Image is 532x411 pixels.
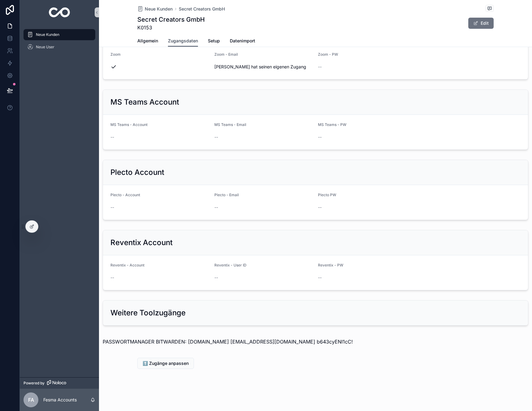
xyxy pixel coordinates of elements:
[103,338,528,345] p: PASSWORTMANAGER BITWARDEN: [DOMAIN_NAME] [EMAIL_ADDRESS][DOMAIN_NAME] b643cyENI1cC!
[230,35,255,48] a: Datenimport
[214,204,218,210] span: --
[168,38,198,44] span: Zugangsdaten
[179,6,225,12] a: Secret Creators GmbH
[110,275,114,281] span: --
[110,193,140,197] span: Plecto - Account
[28,396,34,404] span: FA
[208,38,220,44] span: Setup
[214,193,239,197] span: Plecto - Email
[36,32,59,37] span: Neue Kunden
[168,35,198,47] a: Zugangsdaten
[318,275,322,281] span: --
[318,122,346,127] span: MS Teams - PW
[110,52,121,57] span: Zoom
[137,24,205,31] span: K0153
[137,35,158,48] a: Allgemein
[143,360,189,366] span: ⬆️ Zugänge anpassen
[43,397,77,403] p: Fesma Accounts
[318,193,336,197] span: Plecto PW
[20,25,99,61] div: scrollable content
[110,97,179,107] h2: MS Teams Account
[214,275,218,281] span: --
[24,381,45,386] span: Powered by
[318,263,343,267] span: Reventix - PW
[214,52,238,57] span: Zoom - Email
[214,263,247,267] span: Reventix - User ID
[137,38,158,44] span: Allgemein
[208,35,220,48] a: Setup
[36,45,54,50] span: Neue User
[214,134,218,140] span: --
[110,134,114,140] span: --
[318,52,338,57] span: Zoom - PW
[468,18,494,29] button: Edit
[110,238,173,248] h2: Reventix Account
[318,64,322,70] span: --
[110,122,148,127] span: MS Teams - Account
[137,15,205,24] h1: Secret Creators GmbH
[145,6,173,12] span: Neue Kunden
[230,38,255,44] span: Datenimport
[214,122,246,127] span: MS Teams - Email
[214,64,313,70] span: [PERSON_NAME] hat seinen eigenen Zugang
[20,377,99,389] a: Powered by
[318,134,322,140] span: --
[110,167,164,177] h2: Plecto Account
[318,204,322,210] span: --
[137,6,173,12] a: Neue Kunden
[110,204,114,210] span: --
[110,263,144,267] span: Reventix - Account
[137,358,194,369] button: ⬆️ Zugänge anpassen
[24,29,95,40] a: Neue Kunden
[49,7,70,17] img: App logo
[24,41,95,53] a: Neue User
[110,308,186,318] h2: Weitere Toolzugänge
